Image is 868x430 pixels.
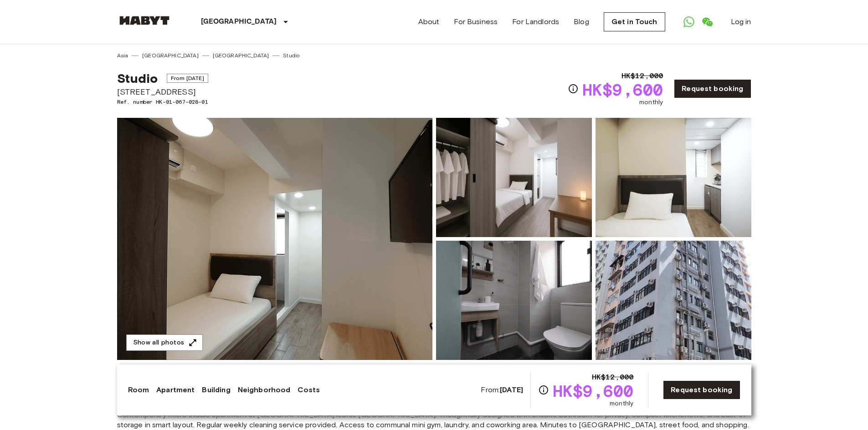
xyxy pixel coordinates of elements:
a: Blog [574,16,589,27]
a: For Landlords [512,16,559,27]
span: From [DATE] [167,74,208,83]
a: Open WeChat [698,13,716,31]
b: [DATE] [500,385,523,394]
a: For Business [454,16,498,27]
p: [GEOGRAPHIC_DATA] [201,16,277,27]
img: Picture of unit HK-01-067-028-01 [436,241,592,360]
a: Building [202,384,230,395]
a: Studio [283,51,299,60]
span: HK$9,600 [582,81,663,98]
a: About [418,16,440,27]
a: Asia [117,51,128,60]
span: monthly [639,98,663,107]
img: Habyt [117,16,172,25]
a: [GEOGRAPHIC_DATA] [213,51,269,60]
span: HK$12,000 [592,372,633,383]
button: Show all photos [126,334,203,351]
span: monthly [610,399,633,408]
span: [STREET_ADDRESS] [117,86,208,98]
a: Costs [298,384,320,395]
a: Log in [731,16,751,27]
a: Request booking [663,380,740,400]
a: Get in Touch [604,12,665,31]
a: Apartment [156,384,195,395]
span: Ref. number HK-01-067-028-01 [117,98,208,106]
span: HK$9,600 [553,383,633,399]
a: [GEOGRAPHIC_DATA] [142,51,199,60]
img: Marketing picture of unit HK-01-067-028-01 [117,118,432,360]
a: Neighborhood [238,384,291,395]
a: Room [128,384,149,395]
img: Picture of unit HK-01-067-028-01 [596,118,751,237]
span: Studio [117,71,158,86]
svg: Check cost overview for full price breakdown. Please note that discounts apply to new joiners onl... [568,83,579,94]
span: HK$12,000 [621,71,663,81]
a: Open WhatsApp [680,13,698,31]
a: Request booking [674,79,751,98]
svg: Check cost overview for full price breakdown. Please note that discounts apply to new joiners onl... [538,384,549,395]
img: Picture of unit HK-01-067-028-01 [596,241,751,360]
img: Picture of unit HK-01-067-028-01 [436,118,592,237]
span: From: [481,385,523,395]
